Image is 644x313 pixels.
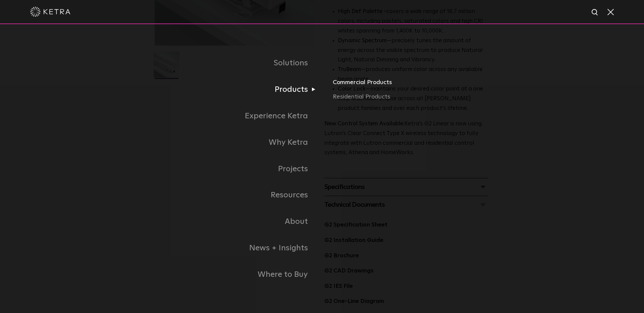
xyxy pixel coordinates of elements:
[154,129,322,156] a: Why Ketra
[154,156,322,182] a: Projects
[154,50,322,76] a: Solutions
[154,103,322,129] a: Experience Ketra
[333,77,490,92] a: Commercial Products
[154,235,322,261] a: News + Insights
[154,208,322,235] a: About
[154,182,322,208] a: Resources
[30,7,70,17] img: ketra-logo-2019-white
[154,50,490,288] div: Navigation Menu
[333,92,490,102] a: Residential Products
[154,261,322,288] a: Where to Buy
[154,76,322,103] a: Products
[591,8,599,17] img: search icon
